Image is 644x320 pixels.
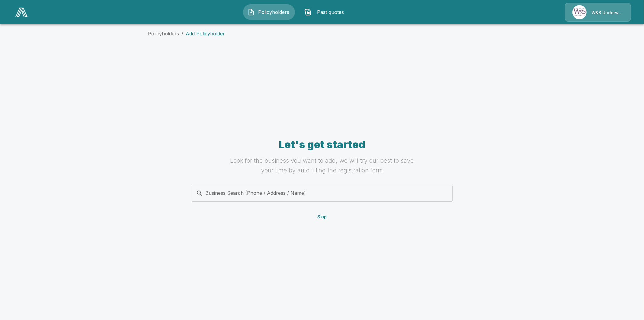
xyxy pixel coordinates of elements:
[226,138,418,151] h4: Let's get started
[304,8,312,16] img: Past quotes Icon
[257,8,290,16] span: Policyholders
[186,30,225,37] p: Add Policyholder
[182,30,184,37] li: /
[226,156,418,175] h6: Look for the business you want to add, we will try our best to save your time by auto filling the...
[591,10,623,16] p: W&S Underwriters
[314,8,347,16] span: Past quotes
[148,30,496,37] nav: breadcrumb
[300,4,352,20] button: Past quotes IconPast quotes
[243,4,295,20] button: Policyholders IconPolicyholders
[248,8,255,16] img: Policyholders Icon
[312,211,332,223] button: Skip
[15,8,27,17] img: AA Logo
[572,5,587,19] img: Agency Icon
[148,31,179,37] a: Policyholders
[565,3,631,22] a: Agency IconW&S Underwriters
